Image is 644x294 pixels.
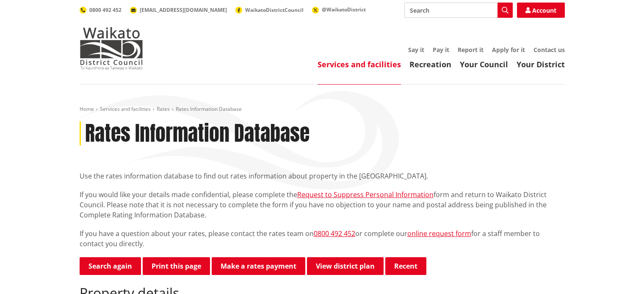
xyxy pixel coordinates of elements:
a: Your District [517,59,565,69]
a: Search again [80,257,141,275]
a: [EMAIL_ADDRESS][DOMAIN_NAME] [130,6,227,14]
a: 0800 492 452 [80,6,122,14]
span: 0800 492 452 [89,6,122,14]
span: Rates Information Database [176,105,242,113]
a: Say it [408,46,424,54]
a: Contact us [533,46,565,54]
span: WaikatoDistrictCouncil [245,6,304,14]
a: Report it [458,46,484,54]
span: @WaikatoDistrict [322,6,366,13]
button: Recent [385,257,426,275]
a: Recreation [409,59,451,69]
a: WaikatoDistrictCouncil [235,6,304,14]
a: Account [517,3,565,18]
p: If you have a question about your rates, please contact the rates team on or complete our for a s... [80,228,565,249]
p: Use the rates information database to find out rates information about property in the [GEOGRAPHI... [80,171,565,181]
a: Apply for it [492,46,525,54]
a: Home [80,105,94,113]
a: Rates [157,105,170,113]
p: If you would like your details made confidential, please complete the form and return to Waikato ... [80,190,565,220]
a: 0800 492 452 [314,229,355,238]
a: Services and facilities [100,105,151,113]
img: Waikato District Council - Te Kaunihera aa Takiwaa o Waikato [80,27,143,69]
a: online request form [407,229,471,238]
nav: breadcrumb [80,106,565,113]
a: Request to Suppress Personal Information [297,190,434,199]
span: [EMAIL_ADDRESS][DOMAIN_NAME] [140,6,227,14]
input: Search input [404,3,513,18]
a: Your Council [460,59,508,69]
a: Make a rates payment [212,257,305,275]
a: @WaikatoDistrict [312,6,366,13]
a: Services and facilities [318,59,401,69]
h1: Rates Information Database [85,121,310,146]
a: Pay it [433,46,449,54]
a: View district plan [307,257,384,275]
button: Print this page [143,257,210,275]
